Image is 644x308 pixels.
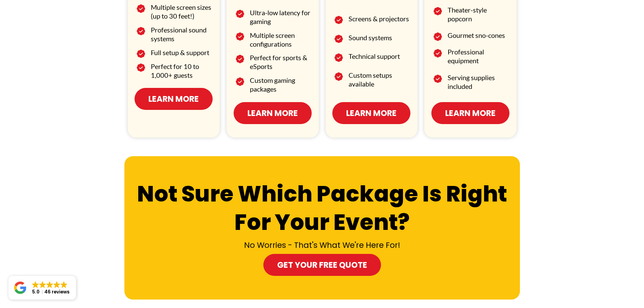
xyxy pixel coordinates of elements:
[334,33,343,45] img: Image
[445,107,496,119] span: Learn More
[250,76,312,85] h2: Custom gaming
[334,14,343,26] img: Image
[334,71,343,82] img: Image
[433,5,442,17] img: Image
[448,31,510,40] h2: Gourmet sno-cones
[236,53,244,65] img: Image
[151,48,213,57] h2: Full setup & support
[349,52,411,61] h2: Technical support
[137,62,145,74] img: Image
[234,102,312,124] a: Learn More
[137,25,145,37] img: Image
[126,180,518,237] h1: Not Sure Which Package Is Right For Your Event?
[137,48,145,60] img: Image
[151,3,213,20] h2: Multiple screen sizes (up to 30 feet!)
[247,107,298,119] span: Learn More
[250,8,312,26] h2: Ultra-low latency for gaming
[332,102,410,124] a: Learn More
[236,8,244,20] img: Image
[250,53,312,71] h2: Perfect for sports & eSports
[349,33,411,42] h2: Sound systems
[236,31,244,43] img: Image
[250,85,312,93] h2: packages
[431,102,509,124] a: Learn More
[433,31,442,43] img: Image
[236,76,244,88] img: Image
[448,47,510,65] h2: Professional equipment
[349,14,411,23] h2: Screens & projectors
[448,5,510,23] h2: Theater-style popcorn
[151,25,213,43] h2: Professional sound systems
[151,62,213,79] h2: Perfect for 10 to 1,000+ guests
[263,254,381,276] a: Get your Free Quote
[137,3,145,15] img: Image
[433,47,442,59] img: Image
[250,31,312,48] h2: Multiple screen configurations
[334,52,343,64] img: Image
[433,73,442,85] img: Image
[8,276,76,300] a: Close GoogleGoogleGoogleGoogleGoogle 5.046 reviews
[346,107,397,119] span: Learn More
[135,88,213,110] a: Learn More
[126,240,518,251] h2: No Worries - That's What We're Here For!
[277,259,367,271] span: Get your Free Quote
[148,93,199,105] span: Learn More
[448,73,510,91] h2: Serving supplies included
[349,71,411,88] h2: Custom setups available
